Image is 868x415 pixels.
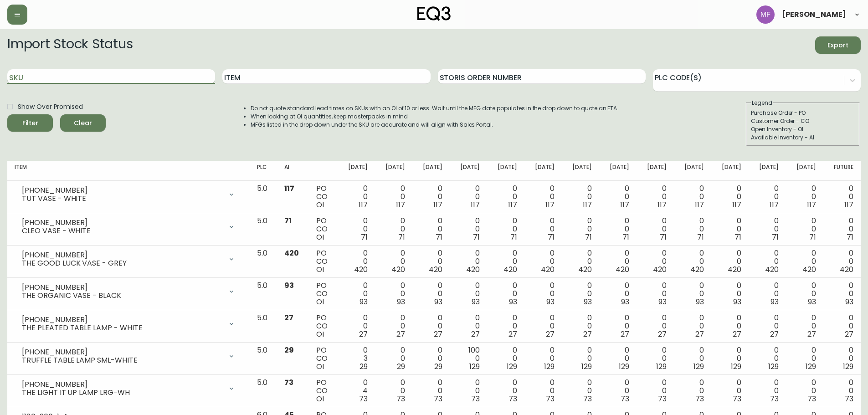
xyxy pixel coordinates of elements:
div: 0 0 [719,249,741,274]
div: 0 0 [345,184,368,209]
span: OI [316,329,324,339]
div: 0 0 [532,184,555,209]
span: 129 [731,361,741,372]
span: 129 [693,361,704,372]
div: 0 0 [494,184,517,209]
span: 71 [697,232,704,242]
th: AI [277,161,309,181]
div: 0 0 [681,282,704,306]
div: [PHONE_NUMBER] [22,186,222,195]
div: 0 0 [569,314,592,338]
li: Do not quote standard lead times on SKUs with an OI of 10 or less. Wait until the MFG date popula... [251,104,619,113]
span: 29 [284,345,294,355]
div: [PHONE_NUMBER] [22,380,222,389]
div: 0 0 [420,217,442,241]
div: Open Inventory - OI [751,125,855,133]
div: 0 0 [681,184,704,209]
span: 73 [621,394,629,404]
span: 117 [396,200,405,210]
div: 0 0 [532,346,555,371]
span: 27 [807,329,816,339]
span: 129 [806,361,816,372]
span: 73 [471,394,480,404]
span: 420 [391,264,405,275]
div: 0 0 [532,379,555,403]
span: 73 [658,394,667,404]
span: OI [316,297,324,307]
div: THE ORGANIC VASE - BLACK [22,292,222,300]
span: 27 [284,313,293,323]
span: 73 [583,394,592,404]
div: 0 0 [345,314,368,338]
span: 117 [545,200,555,210]
div: CLEO VASE - WHITE [22,227,222,235]
button: Export [815,36,861,54]
div: 0 0 [719,184,741,209]
span: 71 [622,232,629,242]
div: THE PLEATED TABLE LAMP - WHITE [22,324,222,332]
div: 0 0 [831,184,853,209]
div: 0 0 [382,249,405,274]
span: 129 [469,361,480,372]
div: 0 0 [793,346,816,371]
td: 5.0 [250,213,277,246]
span: 420 [802,264,816,275]
h2: Import Stock Status [7,36,133,54]
div: 0 0 [420,184,442,209]
span: 117 [433,200,442,210]
div: 0 0 [831,379,853,403]
div: 0 0 [420,314,442,338]
div: 0 0 [681,217,704,241]
div: 0 0 [681,249,704,274]
span: 117 [359,200,368,210]
span: 73 [807,394,816,404]
div: 0 0 [345,217,368,241]
div: [PHONE_NUMBER]TUT VASE - WHITE [15,184,242,205]
span: 129 [544,361,555,372]
span: 129 [843,361,853,372]
span: 71 [398,232,405,242]
span: 117 [284,183,294,194]
div: 0 0 [420,249,442,274]
div: 0 0 [457,217,480,241]
div: 0 0 [719,379,741,403]
td: 5.0 [250,246,277,278]
div: [PHONE_NUMBER] [22,348,222,356]
div: 0 0 [494,314,517,338]
span: 420 [354,264,368,275]
div: [PHONE_NUMBER]CLEO VASE - WHITE [15,217,242,237]
div: 0 0 [345,249,368,274]
div: 0 0 [644,217,667,241]
span: Clear [67,118,98,129]
td: 5.0 [250,310,277,343]
th: [DATE] [562,161,599,181]
div: 0 0 [606,282,629,306]
span: 420 [728,264,741,275]
div: 0 0 [345,282,368,306]
span: 129 [768,361,779,372]
div: 0 0 [382,282,405,306]
div: [PHONE_NUMBER] [22,251,222,259]
span: 420 [503,264,517,275]
span: 27 [733,329,741,339]
div: 0 0 [831,217,853,241]
div: 0 0 [532,249,555,274]
span: 93 [770,297,779,307]
div: 0 0 [644,379,667,403]
span: 27 [695,329,704,339]
div: 0 0 [831,282,853,306]
div: 0 0 [644,346,667,371]
div: 0 0 [494,217,517,241]
span: 93 [584,297,592,307]
span: 73 [695,394,704,404]
th: Item [7,161,250,181]
div: 0 0 [382,217,405,241]
span: 73 [396,394,405,404]
span: 129 [656,361,667,372]
span: 29 [360,361,368,372]
div: 0 3 [345,346,368,371]
th: [DATE] [711,161,749,181]
span: 129 [581,361,592,372]
span: 93 [733,297,741,307]
div: 0 0 [569,282,592,306]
